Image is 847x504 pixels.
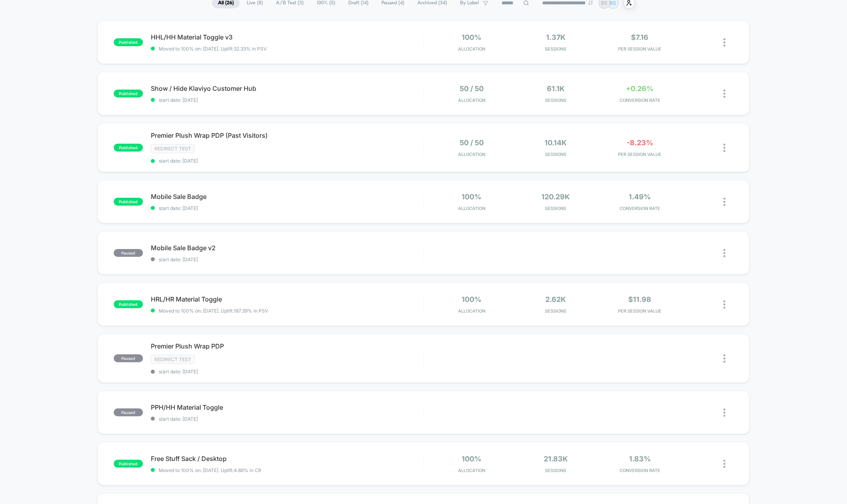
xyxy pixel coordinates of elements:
span: 10.14k [545,139,567,147]
span: start date: [DATE] [151,205,423,211]
span: Moved to 100% on: [DATE] . Uplift: 4.88% in CR [159,467,261,473]
img: close [723,249,725,257]
span: 1.49% [629,193,651,201]
span: published [114,460,143,468]
span: PER SESSION VALUE [600,152,680,157]
span: Sessions [516,308,596,314]
span: start date: [DATE] [151,369,423,375]
span: Free Stuff Sack / Desktop [151,455,423,463]
span: CONVERSION RATE [600,97,680,103]
span: Sessions [516,46,596,52]
span: PER SESSION VALUE [600,308,680,314]
span: 120.29k [542,193,570,201]
span: 100% [462,455,482,463]
span: CONVERSION RATE [600,468,680,473]
span: Sessions [516,97,596,103]
span: Moved to 100% on: [DATE] . Uplift: 187.39% in PSV [159,308,268,314]
span: HRL/HR Material Toggle [151,295,423,303]
span: paused [114,354,143,362]
span: 50 / 50 [460,84,484,93]
span: CONVERSION RATE [600,206,680,211]
span: 100% [462,33,482,41]
span: published [114,300,143,308]
span: Allocation [458,206,485,211]
span: Show / Hide Klaviyo Customer Hub [151,84,423,92]
img: close [723,198,725,206]
span: paused [114,249,143,257]
span: HHL/HH Material Toggle v3 [151,33,423,41]
span: PER SESSION VALUE [600,46,680,52]
span: Redirect Test [151,144,195,153]
span: Allocation [458,46,485,52]
span: 100% [462,193,482,201]
img: close [723,90,725,98]
img: close [723,38,725,47]
span: 50 / 50 [460,139,484,147]
span: 21.83k [544,455,568,463]
span: published [114,38,143,46]
img: end [588,0,593,5]
span: 2.62k [546,295,566,304]
span: 100% [462,295,482,304]
span: $11.98 [628,295,651,304]
span: Mobile Sale Badge v2 [151,244,423,252]
span: start date: [DATE] [151,158,423,164]
span: Allocation [458,97,485,103]
span: published [114,144,143,152]
span: Sessions [516,468,596,473]
img: close [723,460,725,468]
span: 61.1k [547,84,565,93]
span: paused [114,408,143,416]
span: Premier Plush Wrap PDP [151,342,423,350]
img: close [723,144,725,152]
span: 1.37k [546,33,565,41]
span: Allocation [458,152,485,157]
span: Sessions [516,206,596,211]
span: published [114,90,143,97]
span: Sessions [516,152,596,157]
span: Mobile Sale Badge [151,193,423,200]
span: start date: [DATE] [151,257,423,262]
span: Redirect Test [151,355,195,364]
span: Allocation [458,308,485,314]
span: start date: [DATE] [151,416,423,422]
span: +0.26% [626,84,654,93]
span: published [114,198,143,206]
span: Allocation [458,468,485,473]
img: close [723,408,725,417]
span: $7.16 [631,33,648,41]
span: -8.23% [627,139,653,147]
span: start date: [DATE] [151,97,423,103]
img: close [723,354,725,363]
span: 1.83% [629,455,651,463]
span: Moved to 100% on: [DATE] . Uplift: 32.33% in PSV [159,46,267,52]
span: PPH/HH Material Toggle [151,403,423,411]
img: close [723,300,725,309]
span: Premier Plush Wrap PDP (Past Visitors) [151,131,423,139]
